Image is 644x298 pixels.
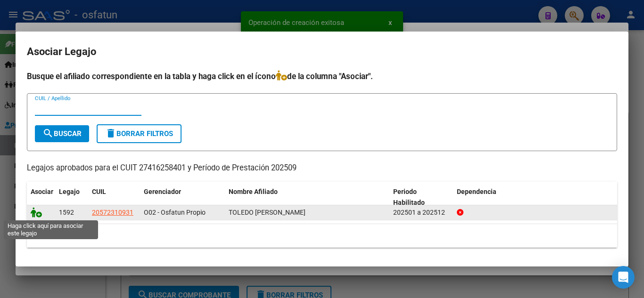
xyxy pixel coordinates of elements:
span: 20572310931 [92,209,133,216]
span: Periodo Habilitado [393,188,425,206]
span: Dependencia [457,188,496,195]
span: Buscar [42,129,82,138]
span: 1592 [59,209,74,216]
span: Nombre Afiliado [229,188,278,195]
h2: Asociar Legajo [27,43,617,61]
mat-icon: delete [105,128,116,139]
div: 1 registros [27,224,617,248]
datatable-header-cell: Legajo [55,182,88,213]
div: Open Intercom Messenger [612,266,635,289]
span: Borrar Filtros [105,129,173,138]
datatable-header-cell: Periodo Habilitado [389,182,453,213]
datatable-header-cell: Dependencia [453,182,618,213]
span: TOLEDO GUILLERMO JULIAN [229,209,305,216]
span: CUIL [92,188,106,195]
div: 202501 a 202512 [393,207,449,218]
datatable-header-cell: Nombre Afiliado [225,182,389,213]
button: Borrar Filtros [97,124,182,143]
span: Gerenciador [144,188,181,195]
span: Legajo [59,188,80,195]
span: Asociar [31,188,53,195]
span: O02 - Osfatun Propio [144,209,206,216]
datatable-header-cell: Gerenciador [140,182,225,213]
h4: Busque el afiliado correspondiente en la tabla y haga click en el ícono de la columna "Asociar". [27,70,617,82]
datatable-header-cell: Asociar [27,182,55,213]
mat-icon: search [42,128,54,139]
button: Buscar [35,125,89,142]
datatable-header-cell: CUIL [88,182,140,213]
p: Legajos aprobados para el CUIT 27416258401 y Período de Prestación 202509 [27,162,617,174]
